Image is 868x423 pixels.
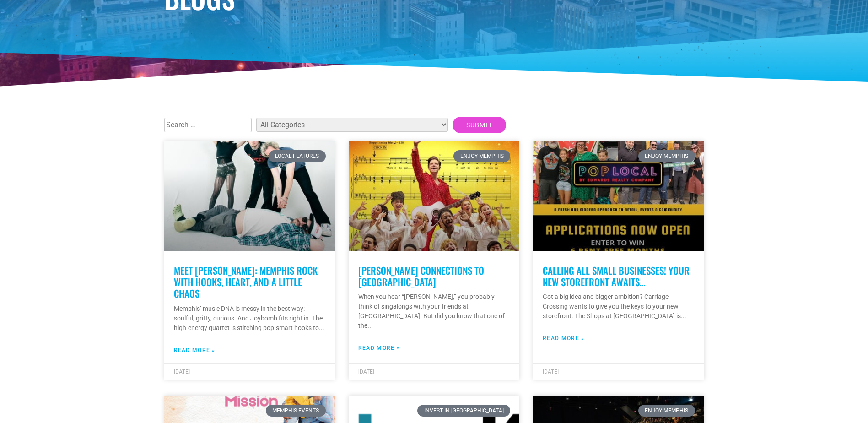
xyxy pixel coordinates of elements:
p: Memphis’ music DNA is messy in the best way: soulful, gritty, curious. And Joybomb fits right in.... [174,304,325,333]
div: Enjoy Memphis [638,150,695,162]
a: Read more about Calling all small businesses! Your new storefront awaits… [543,334,584,342]
input: Search … [164,118,252,132]
span: [DATE] [358,369,374,375]
input: Submit [453,117,507,133]
div: Enjoy Memphis [453,150,510,162]
div: Invest in [GEOGRAPHIC_DATA] [417,405,510,417]
a: Calling all small businesses! Your new storefront awaits… [543,263,690,289]
span: [DATE] [174,369,190,375]
span: [DATE] [543,369,559,375]
a: Read more about Meet Joybomb: Memphis Rock with Hooks, Heart, and a Little Chaos [174,346,216,354]
p: Got a big idea and bigger ambition? Carriage Crossing wants to give you the keys to your new stor... [543,292,694,321]
a: Read more about Neil Diamond’s Connections to Memphis [358,344,400,352]
div: Local Features [269,150,326,162]
div: Enjoy Memphis [638,405,695,417]
a: [PERSON_NAME] Connections to [GEOGRAPHIC_DATA] [358,263,484,289]
p: When you hear “[PERSON_NAME],” you probably think of singalongs with your friends at [GEOGRAPHIC_... [358,292,510,331]
div: Memphis Events [266,405,326,417]
a: Meet [PERSON_NAME]: Memphis Rock with Hooks, Heart, and a Little Chaos [174,263,318,300]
